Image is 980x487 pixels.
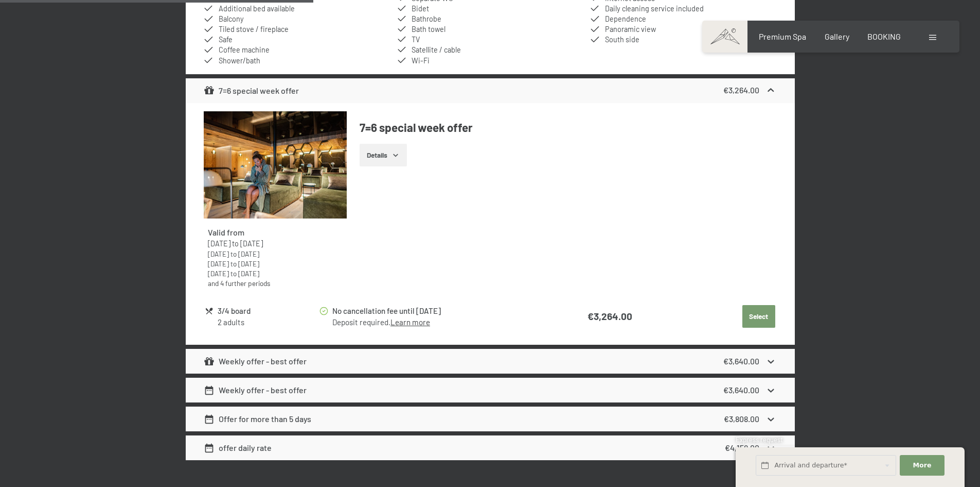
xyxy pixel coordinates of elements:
span: Dependence [605,14,646,23]
button: Details [360,144,406,166]
div: Weekly offer - best offer [204,384,307,396]
button: More [900,455,944,476]
strong: €3,264.00 [723,85,759,95]
span: Panoramic view [605,25,656,33]
div: 7=6 special week offer [204,85,299,97]
span: Express request [736,435,783,444]
span: Bidet [412,4,429,13]
div: 2 adults [218,317,318,328]
a: and 4 further periods [208,279,271,288]
time: 07/03/2026 [208,269,229,278]
span: Bath towel [412,25,446,33]
div: to [208,268,343,278]
div: to [208,239,343,249]
a: Premium Spa [759,31,806,41]
a: BOOKING [867,31,901,41]
strong: €3,264.00 [587,310,632,322]
span: Shower/bath [219,56,260,65]
div: to [208,259,343,268]
div: Offer for more than 5 days [204,413,311,425]
span: Tiled stove / fireplace [219,25,289,33]
strong: €3,808.00 [724,414,759,424]
span: Bathrobe [412,14,441,23]
time: 05/10/2025 [208,239,230,248]
span: Additional bed available [219,4,295,13]
div: Offer for more than 5 days€3,808.00 [186,407,795,431]
time: 29/03/2026 [238,269,259,278]
span: Balcony [219,14,244,23]
strong: €3,640.00 [723,385,759,395]
time: 26/10/2025 [240,239,263,248]
time: 01/11/2025 [208,249,229,258]
a: Learn more [390,317,430,327]
h4: 7=6 special week offer [360,120,776,136]
div: Weekly offer - best offer [204,355,307,367]
span: TV [412,35,420,44]
a: Gallery [825,31,849,41]
div: offer daily rate€4,158.00 [186,435,795,460]
span: Daily cleaning service included [605,4,704,13]
div: to [208,249,343,259]
div: 3/4 board [218,305,318,317]
button: Select [742,305,775,328]
strong: €3,640.00 [723,356,759,366]
span: Wi-Fi [412,56,430,65]
span: Coffee machine [219,45,270,54]
span: South side [605,35,639,44]
div: No cancellation fee until [DATE] [332,305,546,317]
div: Weekly offer - best offer€3,640.00 [186,349,795,374]
time: 10/01/2026 [208,259,229,268]
span: More [913,461,932,470]
div: Deposit required. [332,317,546,328]
span: Satellite / cable [412,45,461,54]
img: mss_renderimg.php [204,111,347,219]
span: Safe [219,35,233,44]
time: 21/12/2025 [238,249,259,258]
strong: €4,158.00 [725,443,759,452]
strong: Valid from [208,227,244,237]
div: Weekly offer - best offer€3,640.00 [186,378,795,402]
time: 01/02/2026 [238,259,259,268]
div: offer daily rate [204,442,272,454]
div: 7=6 special week offer€3,264.00 [186,78,795,103]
